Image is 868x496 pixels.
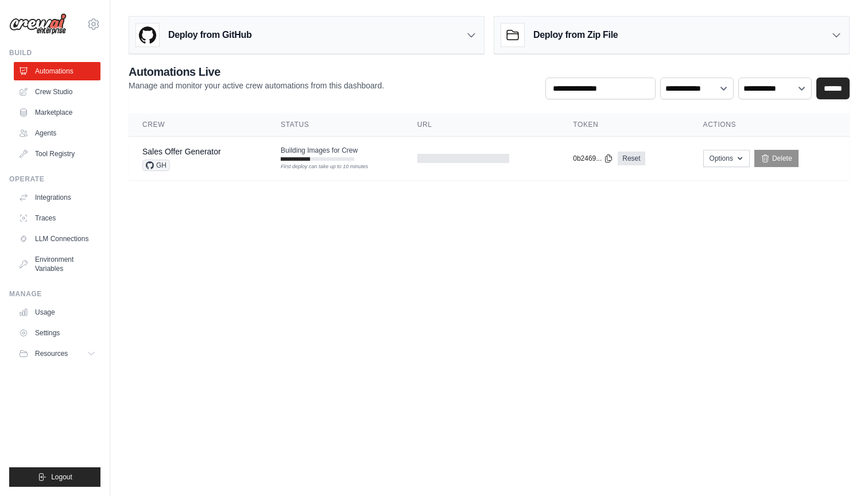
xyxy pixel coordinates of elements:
a: Settings [14,324,100,342]
img: GitHub Logo [136,24,159,46]
th: URL [404,113,560,137]
a: Integrations [14,188,100,207]
a: Traces [14,209,100,227]
a: Crew Studio [14,83,100,101]
a: Tool Registry [14,145,100,163]
th: Actions [689,113,850,137]
th: Token [559,113,689,137]
a: Agents [14,124,100,142]
div: Manage [9,289,100,299]
button: 0b2469... [573,154,613,163]
th: Status [267,113,404,137]
h2: Automations Live [129,64,384,80]
img: Logo [9,13,67,35]
a: Usage [14,303,100,321]
div: First deploy can take up to 10 minutes [281,163,354,171]
a: LLM Connections [14,230,100,248]
span: GH [142,160,170,171]
button: Logout [9,467,100,487]
th: Crew [129,113,267,137]
a: Reset [618,152,645,165]
a: Sales Offer Generator [142,147,221,156]
div: Operate [9,175,100,184]
button: Resources [14,344,100,363]
a: Marketplace [14,103,100,122]
span: Logout [51,472,72,482]
div: Build [9,48,100,57]
span: Building Images for Crew [281,146,358,155]
a: Delete [754,150,799,167]
h3: Deploy from GitHub [168,28,251,42]
button: Options [703,150,750,167]
a: Environment Variables [14,250,100,278]
p: Manage and monitor your active crew automations from this dashboard. [129,80,384,91]
span: Resources [35,349,68,358]
a: Automations [14,62,100,80]
h3: Deploy from Zip File [533,28,618,42]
